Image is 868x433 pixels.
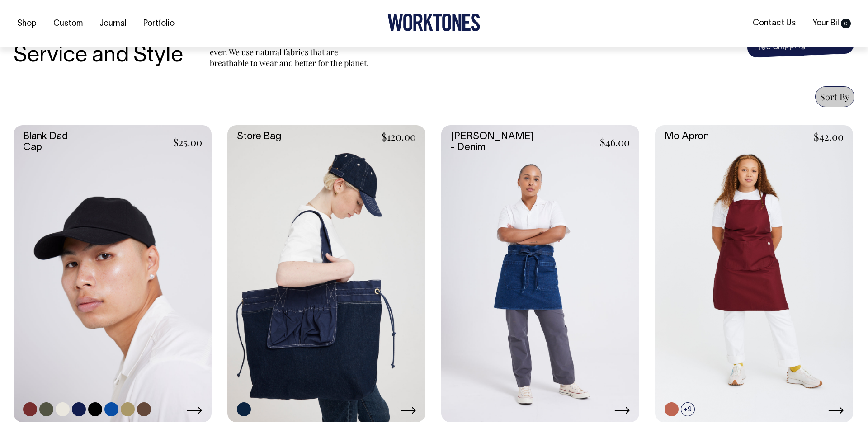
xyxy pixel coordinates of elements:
a: Shop [14,16,40,31]
a: Portfolio [140,16,178,31]
a: Contact Us [749,16,799,31]
a: Journal [96,16,130,31]
span: 0 [841,19,851,28]
a: Custom [50,16,86,31]
span: Sort By [820,90,849,103]
a: Your Bill0 [809,16,854,31]
span: +9 [681,402,695,416]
